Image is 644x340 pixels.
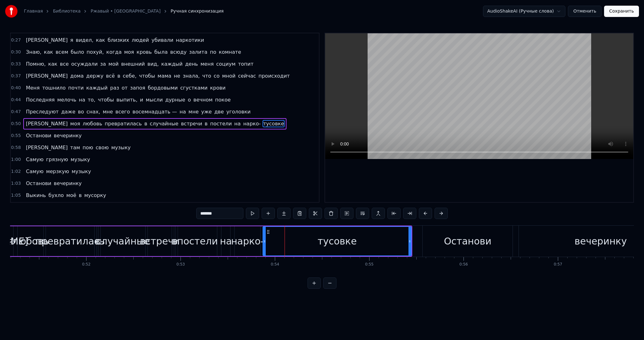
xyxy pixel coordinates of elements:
span: всего [115,108,130,115]
a: Главная [24,8,43,14]
span: людей [131,36,150,44]
span: в [204,120,208,127]
span: и [139,96,144,103]
span: 0:33 [11,61,21,67]
span: 1:03 [11,180,21,187]
span: нарко- [242,120,261,127]
span: свою [95,144,109,151]
span: Преследуют [25,108,59,115]
div: на [220,234,232,248]
span: бордовыми [147,84,178,91]
span: всем [55,48,69,56]
nav: breadcrumb [24,8,224,14]
span: 0:40 [11,85,21,91]
div: в [172,234,178,248]
span: 0:58 [11,145,21,151]
span: мне [188,108,199,115]
span: дурные [165,96,186,103]
a: Библиотека [53,8,80,14]
span: превратилась [104,120,142,127]
span: бухло [48,192,64,199]
span: Знаю, [25,48,42,56]
span: случайные [149,120,179,127]
div: 0:52 [82,262,91,267]
span: 0:47 [11,109,21,115]
span: дома [69,72,84,80]
span: 0:55 [11,133,21,139]
span: даже [61,108,76,115]
span: держу [86,72,104,80]
span: вечном [193,96,213,103]
span: мне [102,108,114,115]
span: мама [157,72,172,80]
span: со [213,72,220,80]
div: Останови [444,234,491,248]
span: была [154,48,169,56]
div: случайные [96,234,150,248]
span: на [179,108,186,115]
span: все [59,60,69,68]
span: раз [109,84,119,91]
span: музыку [71,168,92,175]
span: 0:44 [11,97,21,103]
span: 1:00 [11,156,21,163]
span: в [78,192,82,199]
span: там [69,144,80,151]
span: любовь [82,120,103,127]
span: комнате [218,48,242,56]
span: от [121,84,128,91]
span: за [100,60,107,68]
span: [PERSON_NAME] [25,144,68,151]
span: снах, [86,108,101,115]
span: встречи [180,120,203,127]
span: видел, [75,36,94,44]
div: 0:57 [554,262,562,267]
span: мысли [145,96,163,103]
span: происходит [258,72,291,80]
span: запоя [130,84,146,91]
img: youka [5,5,18,18]
span: всюду [169,48,187,56]
div: любовь [12,234,49,248]
span: каждый [86,84,108,91]
span: грязную [45,156,69,163]
span: мусорку [84,192,107,199]
span: то, [87,96,96,103]
span: похуй, [86,48,104,56]
span: Меня [25,84,40,91]
span: [PERSON_NAME] [25,72,68,80]
span: мерзкую [45,168,69,175]
span: Останови [25,180,52,187]
span: топит [237,60,254,68]
span: Выкинь [25,192,47,199]
span: мелочь [57,96,77,103]
span: вечеринку [53,180,82,187]
span: тусовке [263,120,285,127]
div: тусовке [318,234,357,248]
span: было [70,48,85,56]
span: Последняя [25,96,55,103]
span: наркотики [175,36,205,44]
span: день [185,60,199,68]
span: на [78,96,86,103]
span: [PERSON_NAME] [25,120,68,127]
span: восемнадцать — [132,108,178,115]
button: Отменить [568,6,602,17]
span: кровь [136,48,152,56]
div: вечеринку [575,234,627,248]
span: тошнило [42,84,66,91]
span: я [69,36,74,44]
span: 0:50 [11,121,21,127]
span: чтобы [138,72,156,80]
span: сгустками [180,84,208,91]
span: Останови [25,132,52,139]
div: 0:56 [459,262,468,267]
span: моя [124,48,135,56]
span: как [43,48,54,56]
span: [PERSON_NAME] [25,36,68,44]
span: вечеринку [53,132,82,139]
span: на [234,120,241,127]
span: выпить, [116,96,138,103]
span: себе, [122,72,137,80]
span: крови [209,84,226,91]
